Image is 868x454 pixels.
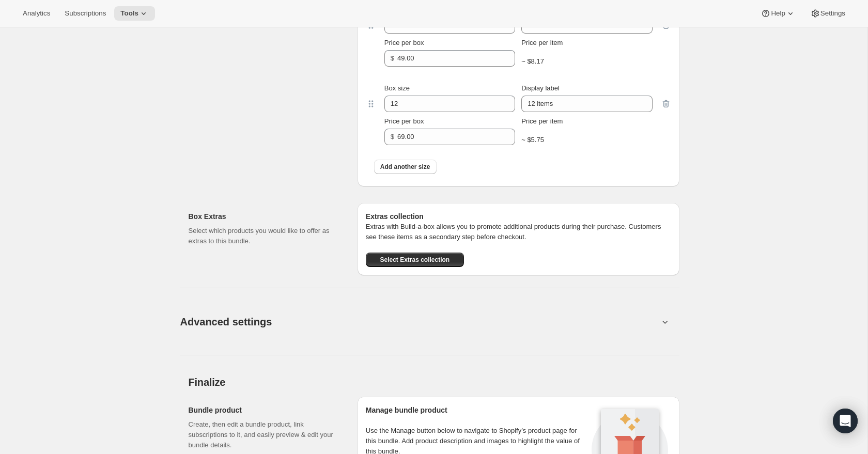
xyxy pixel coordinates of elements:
span: Tools [120,9,138,18]
div: Price per item [521,38,652,48]
span: Add another size [380,163,430,171]
button: Subscriptions [58,6,112,21]
button: Tools [114,6,155,21]
div: ~ $5.75 [521,135,652,145]
span: Box size [384,84,410,92]
button: Advanced settings [174,302,665,341]
input: Display label [521,96,652,112]
div: Open Intercom Messenger [833,409,858,433]
h2: Bundle product [189,405,341,415]
span: Price per box [384,39,424,46]
button: Settings [804,6,851,21]
button: Select Extras collection [366,253,464,267]
div: ~ $8.17 [521,56,652,67]
p: Create, then edit a bundle product, link subscriptions to it, and easily preview & edit your bund... [189,419,341,450]
div: Price per item [521,116,652,127]
span: $ [391,54,394,62]
input: 10.00 [397,129,500,145]
span: Help [771,9,785,18]
p: Select which products you would like to offer as extras to this bundle. [189,226,341,246]
h6: Extras collection [366,211,671,222]
input: 10.00 [397,50,500,67]
span: $ [391,133,394,140]
h2: Box Extras [189,211,341,222]
h2: Finalize [189,376,679,388]
input: Box size [384,96,500,112]
span: Settings [820,9,845,18]
span: Select Extras collection [380,256,450,264]
h2: Manage bundle product [366,405,588,415]
button: Analytics [17,6,56,21]
span: Analytics [23,9,50,18]
span: Subscriptions [65,9,106,18]
span: Advanced settings [180,314,272,330]
span: Display label [521,84,560,92]
p: Extras with Build-a-box allows you to promote additional products during their purchase. Customer... [366,222,671,242]
button: Add another size [374,160,437,174]
button: Help [754,6,801,21]
span: Price per box [384,117,424,125]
